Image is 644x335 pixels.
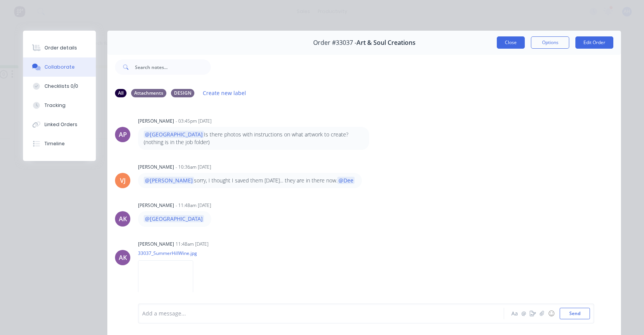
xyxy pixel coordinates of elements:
button: Timeline [23,134,96,153]
button: Send [560,308,590,319]
button: Options [531,36,569,49]
div: AK [119,253,127,262]
div: DESIGN [171,89,194,97]
button: @ [519,309,528,318]
div: [PERSON_NAME] [138,164,174,171]
div: Order details [44,44,77,51]
button: Create new label [199,88,250,98]
button: Tracking [23,96,96,115]
button: Aa [510,309,519,318]
p: sorry, I thought I saved them [DATE]... they are in there now. [144,177,356,184]
button: Collaborate [23,57,96,77]
div: - 11:48am [DATE] [176,202,211,209]
span: @[GEOGRAPHIC_DATA] [144,131,204,138]
button: Edit Order [575,36,613,49]
div: [PERSON_NAME] [138,202,174,209]
div: - 03:45pm [DATE] [176,118,212,125]
span: Art & Soul Creations [356,39,416,46]
button: ☺ [547,309,556,318]
button: Order details [23,38,96,57]
button: Checklists 0/0 [23,77,96,96]
div: Tracking [44,102,66,109]
input: Search notes... [135,59,211,75]
div: 11:48am [DATE] [176,241,209,248]
div: Linked Orders [44,121,77,128]
div: Attachments [131,89,166,97]
div: AK [119,214,127,223]
button: Close [497,36,525,49]
div: All [115,89,127,97]
div: - 10:36am [DATE] [176,164,211,171]
div: [PERSON_NAME] [138,241,174,248]
span: @Dee [337,177,355,184]
span: Order #33037 - [313,39,356,46]
p: 33037_SummerHillWine.jpg [138,250,201,256]
div: [PERSON_NAME] [138,118,174,125]
div: Collaborate [44,64,75,71]
div: Timeline [44,140,65,147]
span: @[GEOGRAPHIC_DATA] [144,215,204,222]
span: @[PERSON_NAME] [144,177,194,184]
div: AP [119,130,127,139]
button: Linked Orders [23,115,96,134]
p: Is there photos with instructions on what artwork to create? (nothing is in the job folder) [144,131,363,146]
div: VJ [120,176,126,185]
div: Checklists 0/0 [44,83,78,90]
